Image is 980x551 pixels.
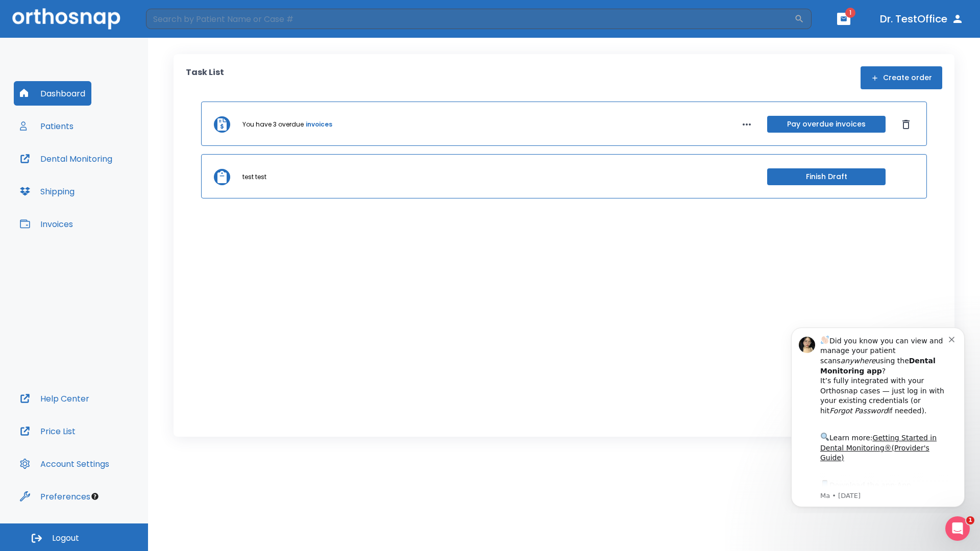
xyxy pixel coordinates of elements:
[845,8,855,18] span: 1
[767,116,886,133] button: Pay overdue invoices
[44,163,135,181] a: App Store
[242,120,304,129] p: You have 3 overdue
[186,66,224,89] p: Task List
[14,484,96,509] button: Preferences
[14,419,82,443] button: Price List
[146,9,794,29] input: Search by Patient Name or Case #
[861,66,942,89] button: Create order
[44,173,173,182] p: Message from Ma, sent 5w ago
[966,516,974,524] span: 1
[876,10,968,28] button: Dr. TestOffice
[52,533,79,544] span: Logout
[14,452,115,476] button: Account Settings
[14,114,80,138] button: Patients
[90,492,100,501] div: Tooltip anchor
[14,146,118,171] button: Dental Monitoring
[776,318,980,513] iframe: Intercom notifications message
[44,160,173,212] div: Download the app: | ​ Let us know if you need help getting started!
[14,179,81,204] button: Shipping
[14,81,91,106] button: Dashboard
[242,172,266,182] p: test test
[898,116,914,133] button: Dismiss
[14,386,95,411] button: Help Center
[306,120,332,129] a: invoices
[173,16,181,24] button: Dismiss notification
[12,8,120,29] img: Orthosnap
[945,516,970,541] iframe: Intercom live chat
[14,212,79,236] button: Invoices
[767,168,886,185] button: Finish Draft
